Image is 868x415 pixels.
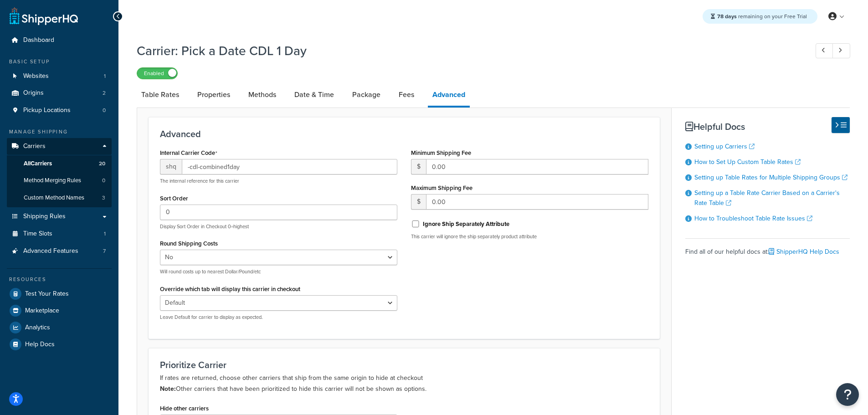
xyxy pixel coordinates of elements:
label: Sort Order [160,195,188,202]
span: 0 [102,177,105,184]
p: If rates are returned, choose other carriers that ship from the same origin to hide at checkout O... [160,373,648,395]
a: Previous Record [816,43,833,58]
a: Time Slots1 [7,225,112,242]
a: Properties [193,84,235,106]
a: Websites1 [7,68,112,85]
span: 0 [103,107,106,114]
a: Dashboard [7,32,112,49]
span: Advanced Features [23,247,78,255]
p: The internal reference for this carrier [160,178,397,184]
a: Marketplace [7,302,112,319]
li: Advanced Features [7,243,112,260]
div: Manage Shipping [7,128,112,136]
a: Shipping Rules [7,208,112,225]
a: Advanced [428,84,470,108]
p: Leave Default for carrier to display as expected. [160,314,397,321]
p: Display Sort Order in Checkout 0=highest [160,223,397,230]
span: 1 [104,72,106,80]
span: Origins [23,89,44,97]
a: Advanced Features7 [7,243,112,260]
span: shq [160,159,182,174]
span: Analytics [25,324,50,332]
span: 1 [104,230,106,238]
button: Open Resource Center [836,383,859,406]
li: Method Merging Rules [7,172,112,189]
button: Hide Help Docs [832,117,850,133]
p: Will round costs up to nearest Dollar/Pound/etc [160,268,397,275]
a: Setting up Table Rates for Multiple Shipping Groups [694,173,847,182]
span: Shipping Rules [23,213,66,220]
h3: Advanced [160,129,648,139]
span: Marketplace [25,307,59,315]
label: Hide other carriers [160,405,209,412]
span: remaining on your Free Trial [717,12,807,20]
label: Internal Carrier Code [160,149,217,157]
label: Round Shipping Costs [160,240,218,247]
a: Date & Time [290,84,339,106]
a: How to Set Up Custom Table Rates [694,157,801,167]
a: ShipperHQ Help Docs [769,247,839,256]
span: Websites [23,72,49,80]
a: Test Your Rates [7,286,112,302]
span: 20 [99,160,105,168]
span: 7 [103,247,106,255]
a: Custom Method Names3 [7,190,112,206]
a: Fees [394,84,419,106]
span: 3 [102,194,105,202]
span: Test Your Rates [25,290,69,298]
a: Setting up a Table Rate Carrier Based on a Carrier's Rate Table [694,188,840,208]
span: All Carriers [24,160,52,168]
a: Method Merging Rules0 [7,172,112,189]
span: Dashboard [23,36,54,44]
span: Time Slots [23,230,52,238]
a: AllCarriers20 [7,155,112,172]
li: Custom Method Names [7,190,112,206]
div: Find all of our helpful docs at: [685,238,850,258]
h1: Carrier: Pick a Date CDL 1 Day [137,42,799,60]
div: Resources [7,276,112,283]
a: Next Record [832,43,850,58]
span: $ [411,194,426,210]
label: Minimum Shipping Fee [411,149,471,156]
span: Carriers [23,143,46,150]
li: Websites [7,68,112,85]
li: Pickup Locations [7,102,112,119]
a: Package [348,84,385,106]
strong: 78 days [717,12,737,20]
span: Pickup Locations [23,107,71,114]
li: Origins [7,85,112,102]
h3: Helpful Docs [685,122,850,132]
label: Maximum Shipping Fee [411,184,473,191]
span: 2 [103,89,106,97]
a: Analytics [7,319,112,336]
span: $ [411,159,426,174]
li: Time Slots [7,225,112,242]
a: Help Docs [7,336,112,353]
a: Carriers [7,138,112,155]
a: Setting up Carriers [694,142,755,151]
h3: Prioritize Carrier [160,360,648,370]
a: Table Rates [137,84,184,106]
a: Origins2 [7,85,112,102]
a: Pickup Locations0 [7,102,112,119]
span: Custom Method Names [24,194,84,202]
a: How to Troubleshoot Table Rate Issues [694,214,812,223]
b: Note: [160,384,176,394]
label: Enabled [137,68,177,79]
li: Carriers [7,138,112,207]
div: Basic Setup [7,58,112,66]
a: Methods [244,84,281,106]
span: Method Merging Rules [24,177,81,184]
span: Help Docs [25,341,55,348]
label: Ignore Ship Separately Attribute [423,220,509,228]
p: This carrier will ignore the ship separately product attribute [411,233,648,240]
label: Override which tab will display this carrier in checkout [160,286,300,292]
